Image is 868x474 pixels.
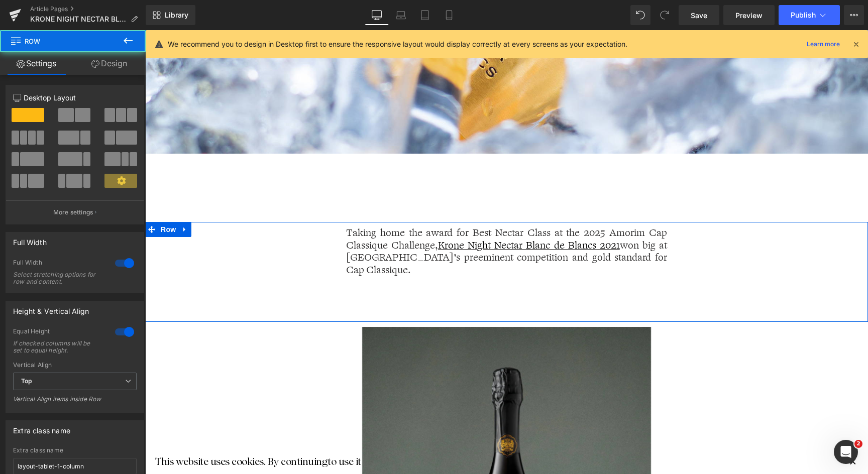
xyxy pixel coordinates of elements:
a: Article Pages [30,5,146,13]
a: Mobile [437,5,461,25]
span: Row [13,192,33,207]
iframe: Intercom live chat [834,440,858,464]
p: Taking home the award for Best Nectar Class at the 2025 Amorim Cap Classique Challenge, won big a... [201,197,522,247]
div: Full Width [13,232,47,247]
button: More settings [6,200,144,224]
b: Top [21,377,32,385]
a: New Library [146,5,195,25]
button: More [844,5,864,25]
span: Save [691,10,707,21]
a: Learn more [803,38,844,50]
div: Extra class name [13,447,137,454]
p: We recommend you to design in Desktop first to ensure the responsive layout would display correct... [168,39,627,50]
a: Tablet [413,5,437,25]
span: Library [165,11,188,20]
a: Expand / Collapse [33,192,46,207]
div: Equal Height [13,327,105,338]
div: Height & Vertical Align [13,301,89,315]
button: Undo [630,5,650,25]
button: Redo [655,5,675,25]
div: Full Width [13,259,105,269]
a: Laptop [389,5,413,25]
span: Preview [735,10,763,21]
p: More settings [53,208,93,217]
div: Vertical Align [13,362,137,369]
button: Publish [779,5,840,25]
a: Krone Night Nectar Blanc de Blancs 2021 [293,209,475,222]
a: Design [73,52,146,75]
div: Vertical Align items inside Row [13,395,137,410]
div: If checked columns will be set to equal height. [13,340,103,354]
p: Desktop Layout [13,92,137,103]
span: Row [10,30,111,52]
span: KRONE NIGHT NECTAR BLANC DE BLANCS 2021 WINS PRESTIGIOUS NECTAR TROPHY [30,15,127,23]
span: 2 [854,440,862,448]
a: Desktop [365,5,389,25]
span: Publish [791,11,816,19]
div: Select stretching options for row and content. [13,271,103,285]
div: Extra class name [13,421,70,435]
a: Preview [723,5,775,25]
